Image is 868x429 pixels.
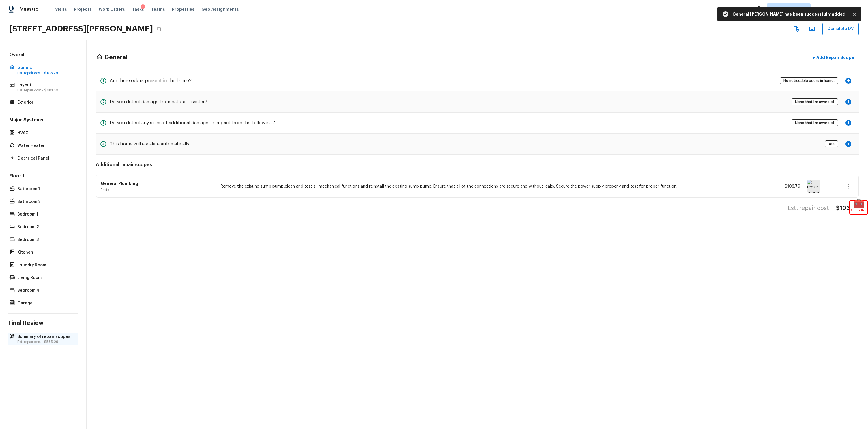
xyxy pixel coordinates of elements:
p: Summary of repair scopes [17,334,75,340]
span: Yes [826,141,837,147]
p: General [PERSON_NAME] has been successfully added [732,11,845,17]
span: Tasks [132,7,144,11]
p: Add Repair Scope [815,55,854,60]
p: Garage [17,300,75,306]
p: $103.79 [774,183,800,189]
p: Bedroom 1 [17,211,75,217]
p: Est. repair cost - [17,71,75,75]
h5: Major Systems [8,117,78,124]
p: Living Room [17,275,75,281]
h5: Floor 1 [8,173,78,180]
p: Bedroom 4 [17,288,75,293]
h5: Overall [8,52,78,59]
div: 3 [100,120,106,126]
span: App Toolbox [851,207,867,213]
p: Exterior [17,100,75,105]
p: General [17,65,75,71]
p: Bedroom 3 [17,237,75,243]
span: Orlando + 60 [772,6,797,12]
span: $103.79 [44,71,58,75]
img: repair scope asset [807,180,820,193]
h5: Do you detect damage from natural disaster? [110,99,207,105]
div: 🧰App Toolbox [850,201,867,214]
h5: This home will escalate automatically. [110,141,190,147]
h4: Est. repair cost [788,205,829,212]
div: 2 [100,99,106,105]
span: None that I’m aware of [793,120,837,126]
span: 🧰 [850,201,867,207]
h5: Additional repair scopes [96,162,859,168]
span: Properties [172,6,194,12]
span: No noticeable odors in home. [781,78,837,84]
span: None that I’m aware of [793,99,837,105]
p: Water Heater [17,143,75,149]
span: Projects [74,6,92,12]
span: Visits [55,6,67,12]
span: Geo Assignments [201,6,239,12]
h4: General [104,54,127,61]
h4: Final Review [8,319,78,327]
p: Est. repair cost - [17,88,75,93]
h4: $103.79 [836,205,859,212]
span: $481.50 [44,89,58,92]
span: Work Orders [99,6,125,12]
p: Est. repair cost - [17,340,75,344]
p: Layout [17,82,75,88]
h2: [STREET_ADDRESS][PERSON_NAME] [9,24,153,34]
div: 1 [100,78,106,84]
p: HVAC [17,130,75,136]
p: Laundry Room [17,262,75,268]
p: Remove the existing sump pump,clean and test all mechanical functions and reinstall the existing ... [221,183,768,189]
p: Bathroom 2 [17,199,75,205]
button: Copy Address [155,25,163,33]
p: Kitchen [17,250,75,255]
button: Close [850,10,859,18]
button: +Add Repair Scope [808,52,859,63]
p: Bathroom 1 [17,186,75,192]
p: Electrical Panel [17,156,75,161]
span: Maestro [20,6,39,12]
div: 1 [141,4,145,10]
span: $585.29 [44,340,58,344]
h5: Are there odors present in the home? [110,78,192,84]
h5: Do you detect any signs of additional damage or impact from the following? [110,120,275,126]
button: Complete DV [822,23,859,35]
span: [PERSON_NAME] [824,6,859,12]
p: General Plumbing [101,181,214,186]
p: Bedroom 2 [17,224,75,230]
p: Pests [101,188,214,192]
span: Teams [151,6,165,12]
div: 4 [100,141,106,147]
